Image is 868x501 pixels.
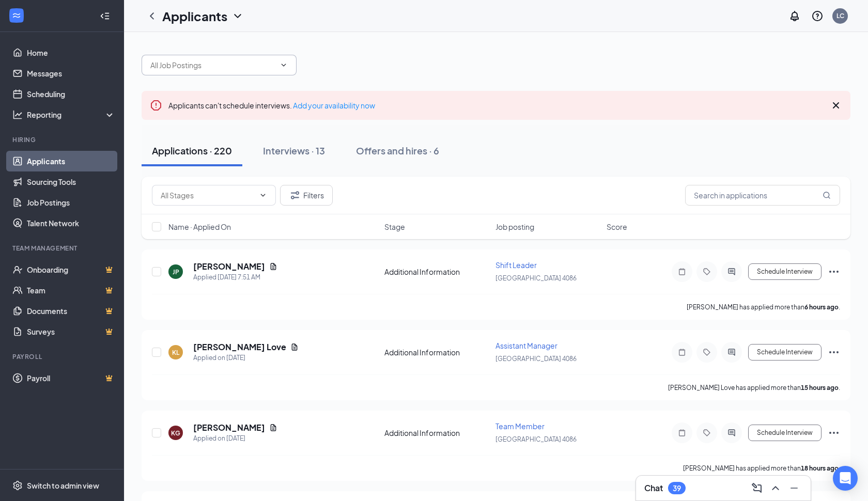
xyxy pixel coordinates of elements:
[12,109,23,120] svg: Analysis
[12,352,113,361] div: Payroll
[767,480,784,496] button: ChevronUp
[193,261,265,272] h5: [PERSON_NAME]
[27,213,115,233] a: Talent Network
[173,268,179,276] div: JP
[749,480,765,496] button: ComposeMessage
[748,263,822,280] button: Schedule Interview
[495,274,577,282] span: [GEOGRAPHIC_DATA] 4086
[27,151,115,171] a: Applicants
[27,42,115,63] a: Home
[12,244,113,253] div: Team Management
[27,109,116,120] div: Reporting
[150,59,275,71] input: All Job Postings
[193,272,277,283] div: Applied [DATE] 7:51 AM
[193,433,277,444] div: Applied on [DATE]
[152,144,232,157] div: Applications · 220
[27,301,115,321] a: DocumentsCrown
[828,346,840,358] svg: Ellipses
[12,135,113,144] div: Hiring
[193,422,265,433] h5: [PERSON_NAME]
[668,383,840,392] p: [PERSON_NAME] Love has applied more than .
[823,191,831,199] svg: MagnifyingGlass
[701,348,713,356] svg: Tag
[725,429,738,437] svg: ActiveChat
[685,185,840,206] input: Search in applications
[280,185,333,206] button: Filter Filters
[162,7,227,25] h1: Applicants
[673,484,681,493] div: 39
[495,421,545,431] span: Team Member
[171,429,180,437] div: KG
[27,171,115,192] a: Sourcing Tools
[811,10,824,22] svg: QuestionInfo
[27,321,115,342] a: SurveysCrown
[27,84,115,104] a: Scheduling
[676,429,688,437] svg: Note
[168,222,231,232] span: Name · Applied On
[231,10,244,22] svg: ChevronDown
[146,10,158,22] svg: ChevronLeft
[607,222,627,232] span: Score
[193,341,286,353] h5: [PERSON_NAME] Love
[748,344,822,361] button: Schedule Interview
[161,190,255,201] input: All Stages
[100,11,110,21] svg: Collapse
[725,268,738,276] svg: ActiveChat
[495,355,577,363] span: [GEOGRAPHIC_DATA] 4086
[259,191,267,199] svg: ChevronDown
[193,353,299,363] div: Applied on [DATE]
[748,425,822,441] button: Schedule Interview
[495,341,557,350] span: Assistant Manager
[751,482,763,494] svg: ComposeMessage
[384,428,489,438] div: Additional Information
[788,482,800,494] svg: Minimize
[11,10,22,21] svg: WorkstreamLogo
[804,303,839,311] b: 6 hours ago
[828,265,840,278] svg: Ellipses
[27,368,115,388] a: PayrollCrown
[293,101,375,110] a: Add your availability now
[833,466,858,491] div: Open Intercom Messenger
[168,101,375,110] span: Applicants can't schedule interviews.
[801,464,839,472] b: 18 hours ago
[701,268,713,276] svg: Tag
[495,222,534,232] span: Job posting
[356,144,439,157] div: Offers and hires · 6
[12,480,23,491] svg: Settings
[828,427,840,439] svg: Ellipses
[725,348,738,356] svg: ActiveChat
[150,99,162,112] svg: Error
[290,343,299,351] svg: Document
[676,268,688,276] svg: Note
[27,192,115,213] a: Job Postings
[836,11,844,20] div: LC
[27,480,99,491] div: Switch to admin view
[269,424,277,432] svg: Document
[27,259,115,280] a: OnboardingCrown
[289,189,301,201] svg: Filter
[830,99,842,112] svg: Cross
[683,464,840,473] p: [PERSON_NAME] has applied more than .
[27,280,115,301] a: TeamCrown
[769,482,782,494] svg: ChevronUp
[384,267,489,277] div: Additional Information
[701,429,713,437] svg: Tag
[263,144,325,157] div: Interviews · 13
[495,435,577,443] span: [GEOGRAPHIC_DATA] 4086
[27,63,115,84] a: Messages
[172,348,179,357] div: KL
[801,384,839,392] b: 15 hours ago
[676,348,688,356] svg: Note
[384,347,489,357] div: Additional Information
[788,10,801,22] svg: Notifications
[384,222,405,232] span: Stage
[269,262,277,271] svg: Document
[644,482,663,494] h3: Chat
[495,260,537,270] span: Shift Leader
[280,61,288,69] svg: ChevronDown
[786,480,802,496] button: Minimize
[687,303,840,311] p: [PERSON_NAME] has applied more than .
